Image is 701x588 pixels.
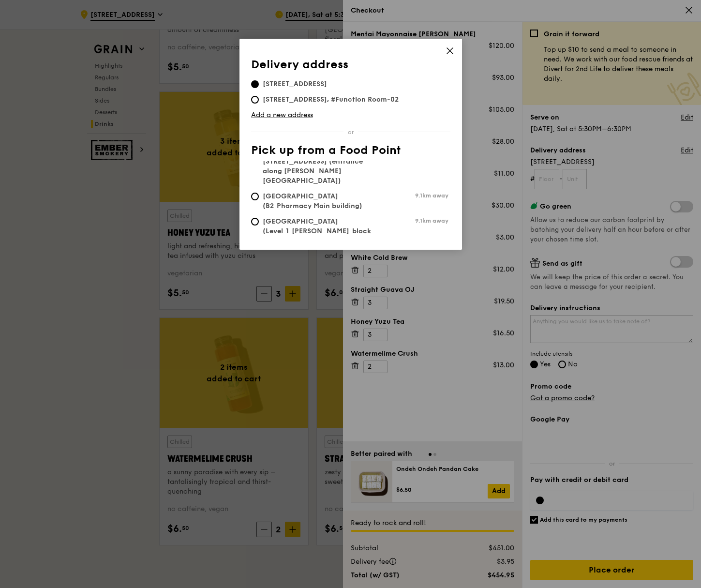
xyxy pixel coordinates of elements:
span: 9.1km away [415,192,448,199]
span: 9.1km away [415,217,448,225]
span: [GEOGRAPHIC_DATA] (B2 Pharmacy Main building) [251,192,395,211]
th: Delivery address [251,58,450,75]
span: [GEOGRAPHIC_DATA] (Level 1 [PERSON_NAME] block drop-off point) [251,217,395,246]
a: Add a new address [251,110,450,120]
th: Pick up from a Food Point [251,144,450,161]
span: Grain's kitchen at [STREET_ADDRESS] (entrance along [PERSON_NAME][GEOGRAPHIC_DATA]) [251,147,395,186]
span: [STREET_ADDRESS], #Function Room-02 [251,95,410,105]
